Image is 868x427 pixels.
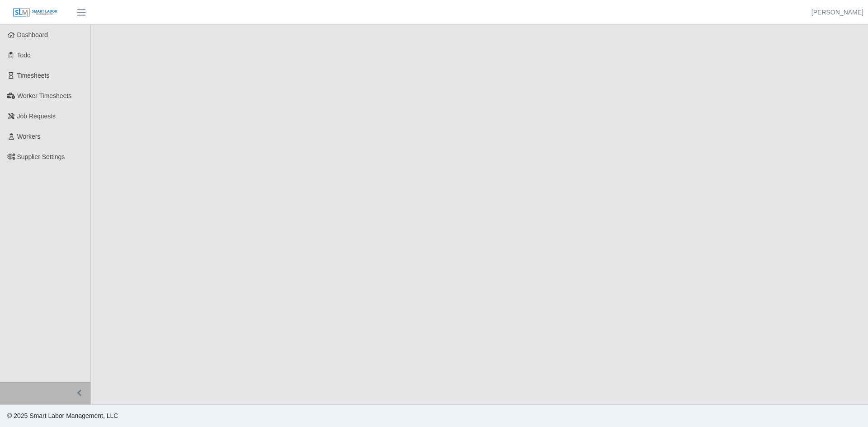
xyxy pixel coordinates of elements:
[17,52,31,59] span: Todo
[13,8,58,18] img: SLM Logo
[17,72,50,79] span: Timesheets
[811,8,863,17] a: [PERSON_NAME]
[7,412,118,419] span: © 2025 Smart Labor Management, LLC
[17,153,65,160] span: Supplier Settings
[17,113,56,120] span: Job Requests
[17,92,71,99] span: Worker Timesheets
[17,133,41,140] span: Workers
[17,31,48,38] span: Dashboard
